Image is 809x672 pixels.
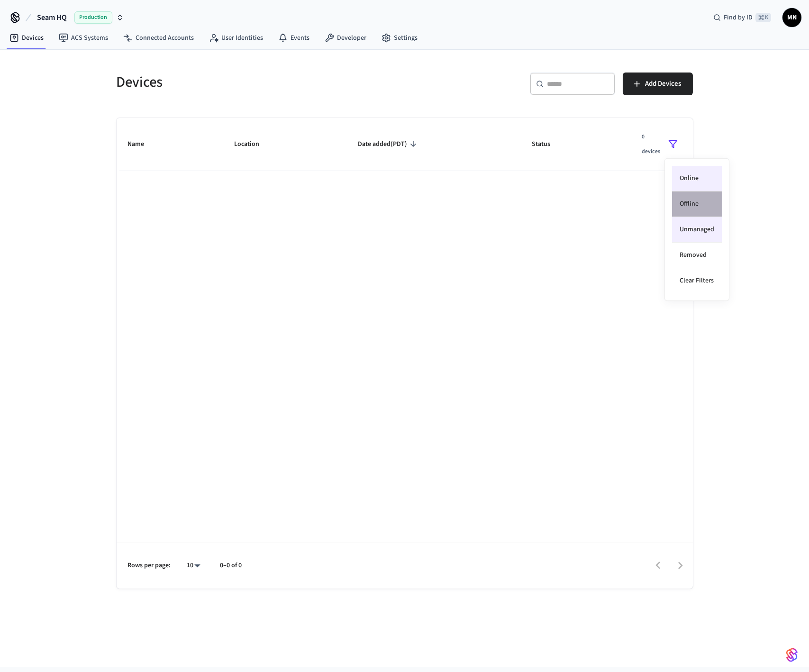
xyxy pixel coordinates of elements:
[672,166,722,191] li: Online
[672,191,722,217] li: Offline
[672,217,722,243] li: Unmanaged
[672,268,722,293] li: Clear Filters
[672,243,722,268] li: Removed
[786,647,798,663] img: SeamLogoGradient.69752ec5.svg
